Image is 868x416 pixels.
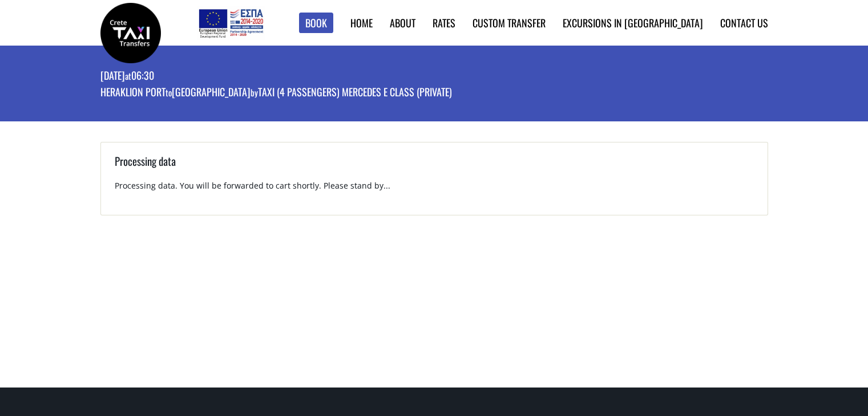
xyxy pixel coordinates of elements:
[125,70,131,82] small: at
[720,15,768,30] a: Contact us
[115,180,754,201] p: Processing data. You will be forwarded to cart shortly. Please stand by...
[563,15,703,30] a: Excursions in [GEOGRAPHIC_DATA]
[100,85,452,101] p: Heraklion port [GEOGRAPHIC_DATA] Taxi (4 passengers) Mercedes E Class (private)
[165,86,172,99] small: to
[100,68,452,85] p: [DATE] 06:30
[473,15,546,30] a: Custom Transfer
[390,15,415,30] a: About
[100,3,161,63] img: Crete Taxi Transfers | Booking page | Crete Taxi Transfers
[251,86,258,99] small: by
[299,13,333,34] a: Book
[433,15,455,30] a: Rates
[350,15,373,30] a: Home
[197,6,265,40] img: e-bannersEUERDF180X90.jpg
[100,26,161,38] a: Crete Taxi Transfers | Booking page | Crete Taxi Transfers
[115,153,754,180] h3: Processing data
